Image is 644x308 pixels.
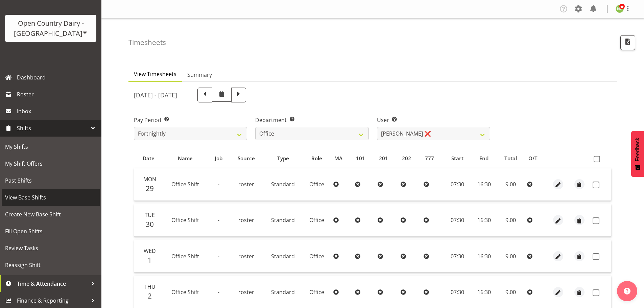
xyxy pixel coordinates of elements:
[238,253,254,260] span: roster
[238,155,255,162] span: Source
[2,189,100,206] a: View Base Shifts
[218,253,219,260] span: -
[171,253,199,260] span: Office Shift
[145,211,155,219] span: Tue
[134,116,247,124] label: Pay Period
[263,240,303,273] td: Standard
[504,155,517,162] span: Total
[134,70,176,78] span: View Timesheets
[379,155,388,162] span: 201
[5,209,96,219] span: Create New Base Shift
[635,138,641,161] span: Feedback
[309,181,324,188] span: Office
[143,155,154,162] span: Date
[471,204,497,237] td: 16:30
[425,155,434,162] span: 777
[451,155,463,162] span: Start
[218,181,219,188] span: -
[471,240,497,273] td: 16:30
[148,255,152,265] span: 1
[2,172,100,189] a: Past Shifts
[2,257,100,274] a: Reassign Shift
[263,204,303,237] td: Standard
[497,168,525,201] td: 9.00
[624,288,630,294] img: help-xxl-2.png
[2,138,100,155] a: My Shifts
[334,155,342,162] span: MA
[5,243,96,253] span: Review Tasks
[144,283,156,290] span: Thu
[2,155,100,172] a: My Shift Offers
[238,181,254,188] span: roster
[215,155,222,162] span: Job
[17,72,98,82] span: Dashboard
[620,35,635,50] button: Export CSV
[5,192,96,203] span: View Base Shifts
[134,91,177,99] h5: [DATE] - [DATE]
[616,5,624,13] img: nicole-lloyd7454.jpg
[17,123,88,133] span: Shifts
[497,204,525,237] td: 9.00
[2,206,100,223] a: Create New Base Shift
[171,216,199,224] span: Office Shift
[146,219,154,229] span: 30
[17,89,98,99] span: Roster
[17,279,88,289] span: Time & Attendance
[309,288,324,296] span: Office
[128,39,166,46] h4: Timesheets
[631,131,644,177] button: Feedback - Show survey
[444,240,471,273] td: 07:30
[479,155,488,162] span: End
[17,295,88,306] span: Finance & Reporting
[309,216,324,224] span: Office
[497,240,525,273] td: 9.00
[238,216,254,224] span: roster
[277,155,289,162] span: Type
[402,155,411,162] span: 202
[444,168,471,201] td: 07:30
[2,223,100,240] a: Fill Open Shifts
[528,155,538,162] span: O/T
[5,142,96,152] span: My Shifts
[178,155,193,162] span: Name
[218,288,219,296] span: -
[143,175,156,183] span: Mon
[5,159,96,169] span: My Shift Offers
[171,181,199,188] span: Office Shift
[17,106,98,116] span: Inbox
[144,247,156,255] span: Wed
[218,216,219,224] span: -
[5,226,96,236] span: Fill Open Shifts
[5,260,96,270] span: Reassign Shift
[12,18,90,39] div: Open Country Dairy - [GEOGRAPHIC_DATA]
[2,240,100,257] a: Review Tasks
[255,116,368,124] label: Department
[187,71,212,79] span: Summary
[471,168,497,201] td: 16:30
[309,253,324,260] span: Office
[238,288,254,296] span: roster
[311,155,322,162] span: Role
[263,168,303,201] td: Standard
[377,116,490,124] label: User
[356,155,365,162] span: 101
[148,291,152,301] span: 2
[171,288,199,296] span: Office Shift
[5,175,96,186] span: Past Shifts
[146,184,154,193] span: 29
[444,204,471,237] td: 07:30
